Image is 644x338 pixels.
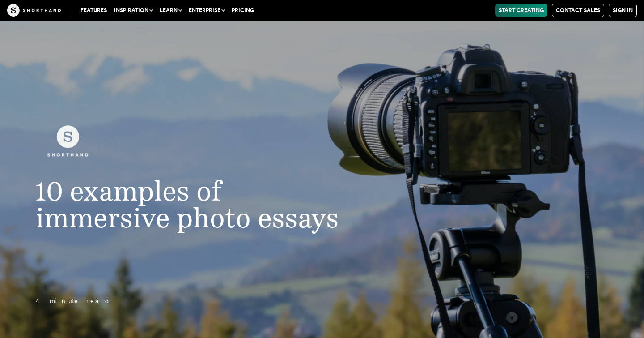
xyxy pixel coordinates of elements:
a: Start Creating [495,4,547,17]
img: The Craft [7,4,61,17]
a: Sign in [609,4,637,17]
button: Learn [156,4,185,17]
button: Enterprise [185,4,228,17]
p: 4 minute read [18,296,373,307]
a: Contact Sales [552,4,604,17]
a: Features [77,4,110,17]
a: Pricing [228,4,258,17]
button: Inspiration [110,4,156,17]
h1: 10 examples of immersive photo essays [18,178,373,232]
